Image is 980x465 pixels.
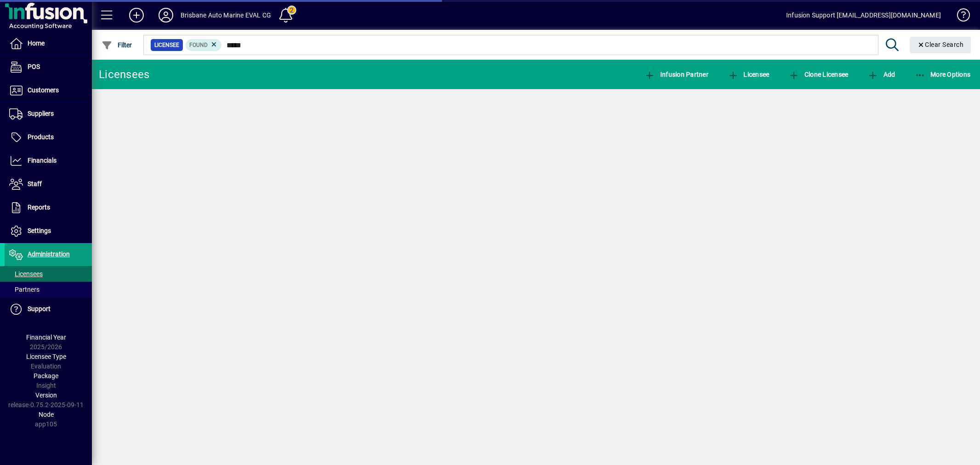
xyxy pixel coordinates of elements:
span: Financials [28,157,57,164]
span: POS [28,63,40,70]
a: Financials [5,149,92,172]
a: Suppliers [5,102,92,125]
span: Package [34,372,58,380]
a: Licensees [5,266,92,282]
span: Version [35,391,57,399]
button: Filter [99,37,135,53]
a: Reports [5,196,92,219]
button: Add [122,7,151,23]
a: POS [5,56,92,79]
span: Found [189,42,208,48]
a: Customers [5,79,92,102]
button: Infusion Partner [642,66,711,83]
button: Profile [151,7,181,23]
span: Staff [28,180,42,187]
div: Licensees [99,67,149,82]
span: Add [867,71,895,78]
span: Licensee [728,71,770,78]
span: Clone Licensee [788,71,848,78]
span: Filter [102,41,132,49]
a: Partners [5,282,92,297]
span: Licensee Type [26,353,66,360]
button: Add [865,66,897,83]
a: Staff [5,173,92,196]
mat-chip: Found Status: Found [186,39,222,51]
span: Suppliers [28,110,54,117]
button: Clear [910,37,971,53]
span: Partners [9,286,40,293]
a: Support [5,298,92,321]
a: Home [5,32,92,55]
div: Infusion Support [EMAIL_ADDRESS][DOMAIN_NAME] [786,8,941,23]
a: Settings [5,220,92,243]
span: Support [28,305,51,312]
span: Infusion Partner [644,71,708,78]
span: Licensee [154,40,179,50]
span: Customers [28,86,59,94]
span: Node [39,411,54,418]
button: Clone Licensee [786,66,850,83]
div: Brisbane Auto Marine EVAL CG [181,8,271,23]
span: Reports [28,204,50,211]
button: More Options [912,66,973,83]
a: Products [5,126,92,149]
button: Licensee [725,66,772,83]
span: Home [28,40,45,47]
span: Administration [28,250,70,258]
span: Licensees [9,270,43,278]
span: Clear Search [917,41,964,48]
span: Products [28,133,54,141]
span: More Options [915,71,971,78]
span: Settings [28,227,51,234]
span: Financial Year [26,334,66,341]
a: Knowledge Base [950,2,969,32]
